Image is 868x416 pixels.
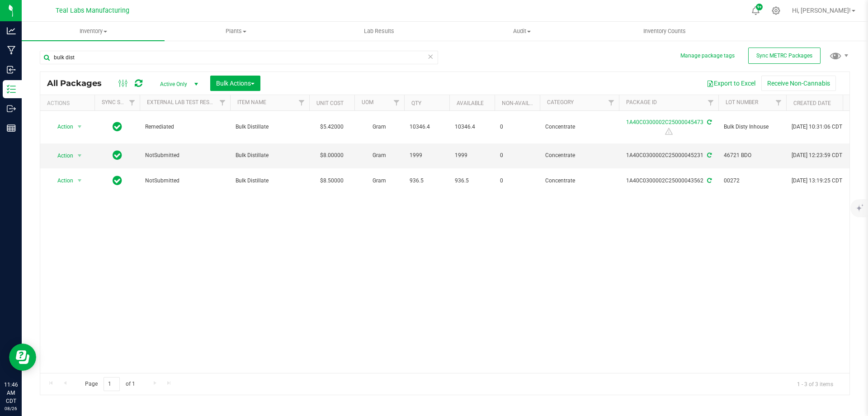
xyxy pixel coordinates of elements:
[545,123,613,131] span: Concentrate
[455,151,489,160] span: 1999
[502,100,542,106] a: Non-Available
[618,127,720,136] div: Contains Remediated Product
[724,177,781,185] span: 00272
[7,104,16,113] inline-svg: Outbound
[411,100,421,106] a: Qty
[761,76,836,91] button: Receive Non-Cannabis
[593,22,736,41] a: Inventory Counts
[236,177,304,185] span: Bulk Distillate
[77,377,142,391] span: Page of 1
[4,405,18,412] p: 08/26
[9,344,36,371] iframe: Resource center
[792,123,842,131] span: [DATE] 10:31:06 CDT
[706,177,712,184] span: Sync from Compliance System
[631,27,698,35] span: Inventory Counts
[389,95,404,110] a: Filter
[215,95,230,110] a: Filter
[309,143,354,168] td: $8.00000
[56,7,129,14] span: Teal Labs Manufacturing
[701,76,761,91] button: Export to Excel
[626,119,703,125] a: 1A40C0300002C25000045473
[360,177,399,185] span: Gram
[104,377,120,391] input: 1
[352,27,406,35] span: Lab Results
[362,99,373,105] a: UOM
[618,177,720,185] div: 1A40C0300002C25000043562
[113,174,122,187] span: In Sync
[455,123,489,131] span: 10346.4
[748,48,821,64] button: Sync METRC Packages
[450,22,593,41] a: Audit
[102,99,137,105] a: Sync Status
[7,85,16,94] inline-svg: Inventory
[47,100,91,106] div: Actions
[757,5,761,9] span: 9+
[706,152,712,158] span: Sync from Compliance System
[40,51,438,64] input: Search Package ID, Item Name, SKU, Lot or Part Number...
[500,151,534,160] span: 0
[7,124,16,133] inline-svg: Reports
[7,46,16,55] inline-svg: Manufacturing
[307,22,450,41] a: Lab Results
[147,99,218,105] a: External Lab Test Result
[427,51,434,62] span: Clear
[74,120,85,133] span: select
[145,123,225,131] span: Remediated
[545,151,613,160] span: Concentrate
[236,151,304,160] span: Bulk Distillate
[500,177,534,185] span: 0
[145,151,225,160] span: NotSubmitted
[726,99,758,105] a: Lot Number
[410,123,444,131] span: 10346.4
[457,100,484,106] a: Available
[294,95,309,110] a: Filter
[309,168,354,193] td: $8.50000
[360,123,399,131] span: Gram
[771,95,786,110] a: Filter
[22,27,165,35] span: Inventory
[236,123,304,131] span: Bulk Distillate
[7,65,16,74] inline-svg: Inbound
[724,123,781,131] span: Bulk Disty Inhouse
[756,53,812,59] span: Sync METRC Packages
[604,95,619,110] a: Filter
[113,149,122,162] span: In Sync
[165,22,307,41] a: Plants
[451,27,593,35] span: Audit
[237,99,266,105] a: Item Name
[113,120,122,133] span: In Sync
[703,95,718,110] a: Filter
[216,80,255,87] span: Bulk Actions
[410,151,444,160] span: 1999
[455,177,489,185] span: 936.5
[792,177,842,185] span: [DATE] 13:19:25 CDT
[210,76,260,91] button: Bulk Actions
[724,151,781,160] span: 46721 BDO
[545,177,613,185] span: Concentrate
[500,123,534,131] span: 0
[309,111,354,143] td: $5.42000
[618,151,720,160] div: 1A40C0300002C25000045231
[165,27,307,35] span: Plants
[7,26,16,35] inline-svg: Analytics
[22,22,165,41] a: Inventory
[680,52,735,60] button: Manage package tags
[360,151,399,160] span: Gram
[47,78,111,88] span: All Packages
[125,95,140,110] a: Filter
[49,120,74,133] span: Action
[792,151,842,160] span: [DATE] 12:23:59 CDT
[547,99,574,105] a: Category
[4,381,18,405] p: 11:46 AM CDT
[410,177,444,185] span: 936.5
[316,100,344,106] a: Unit Cost
[145,177,225,185] span: NotSubmitted
[793,100,831,106] a: Created Date
[706,119,712,125] span: Sync from Compliance System
[790,377,840,391] span: 1 - 3 of 3 items
[49,149,74,162] span: Action
[74,174,85,187] span: select
[626,99,657,105] a: Package ID
[770,6,782,15] div: Manage settings
[49,174,74,187] span: Action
